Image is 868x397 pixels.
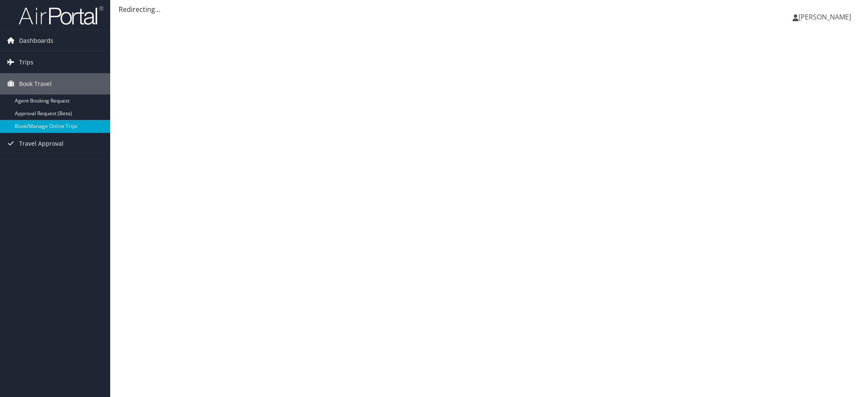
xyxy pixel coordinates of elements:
[19,30,53,51] span: Dashboards
[19,133,64,154] span: Travel Approval
[798,12,851,22] span: [PERSON_NAME]
[119,4,860,14] div: Redirecting...
[19,73,52,94] span: Book Travel
[19,6,103,25] img: airportal-logo.png
[19,52,33,73] span: Trips
[793,4,860,30] a: [PERSON_NAME]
